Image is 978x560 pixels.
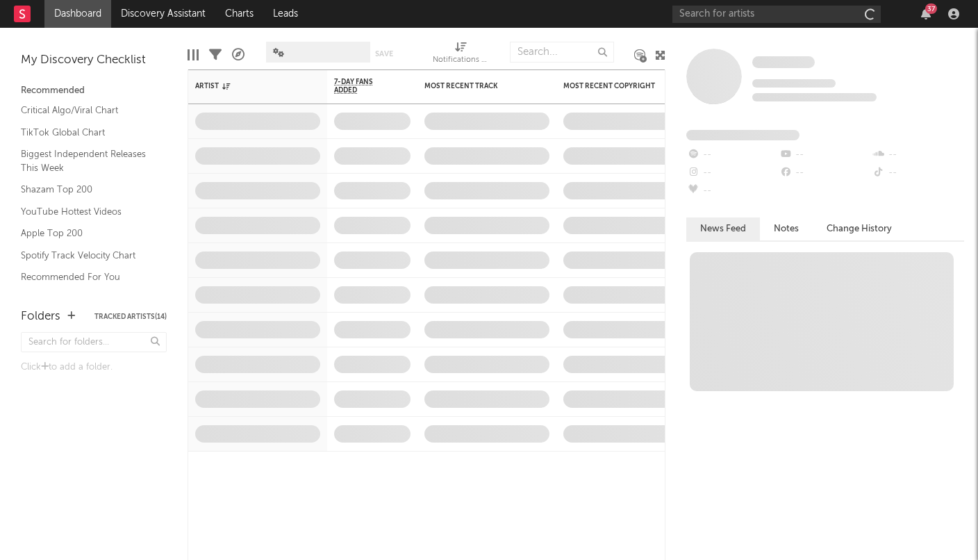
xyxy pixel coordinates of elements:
[433,35,488,75] div: Notifications (Artist)
[21,147,153,175] a: Biggest Independent Releases This Week
[21,332,167,352] input: Search for folders...
[752,56,815,69] a: Some Artist
[21,270,153,285] a: Recommended For You
[686,164,779,182] div: --
[334,78,390,94] span: 7-Day Fans Added
[921,8,931,19] button: 37
[433,52,488,69] div: Notifications (Artist)
[424,82,529,90] div: Most Recent Track
[779,164,871,182] div: --
[686,182,779,200] div: --
[94,313,167,320] button: Tracked Artists(14)
[21,103,153,118] a: Critical Algo/Viral Chart
[21,204,153,220] a: YouTube Hottest Videos
[306,79,320,93] button: Filter by Artist
[21,248,153,263] a: Spotify Track Velocity Chart
[872,164,964,182] div: --
[232,35,244,75] div: A&R Pipeline
[21,125,153,140] a: TikTok Global Chart
[195,82,299,90] div: Artist
[563,82,668,90] div: Most Recent Copyright
[188,35,199,75] div: Edit Columns
[813,217,906,240] button: Change History
[779,146,871,164] div: --
[510,42,614,63] input: Search...
[752,79,836,88] span: Tracking Since: [DATE]
[872,146,964,164] div: --
[21,226,153,241] a: Apple Top 200
[21,83,167,99] div: Recommended
[760,217,813,240] button: Notes
[686,217,760,240] button: News Feed
[686,146,779,164] div: --
[536,79,549,93] button: Filter by Most Recent Track
[21,52,167,69] div: My Discovery Checklist
[397,79,411,93] button: Filter by 7-Day Fans Added
[752,56,815,68] span: Some Artist
[21,182,153,197] a: Shazam Top 200
[21,308,60,325] div: Folders
[375,50,393,58] button: Save
[672,6,881,23] input: Search for artists
[686,130,799,140] span: Fans Added by Platform
[925,3,937,14] div: 37
[209,35,222,75] div: Filters
[21,359,167,376] div: Click to add a folder.
[752,93,877,101] span: 0 fans last week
